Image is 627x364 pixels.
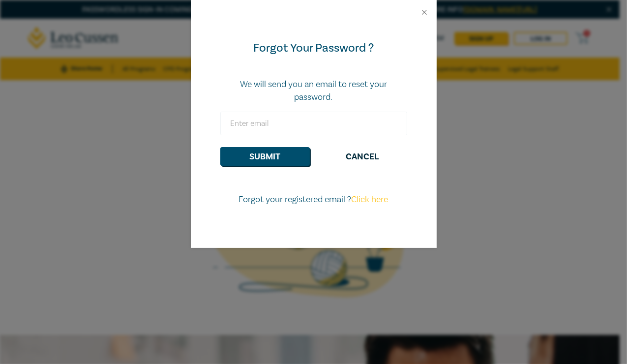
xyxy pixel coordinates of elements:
[420,8,429,17] button: Close
[352,194,388,205] a: Click here
[220,147,310,166] button: Submit
[220,40,407,56] div: Forgot Your Password ?
[220,193,407,206] p: Forgot your registered email ?
[318,147,407,166] button: Cancel
[220,112,407,135] input: Enter email
[220,78,407,104] p: We will send you an email to reset your password.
